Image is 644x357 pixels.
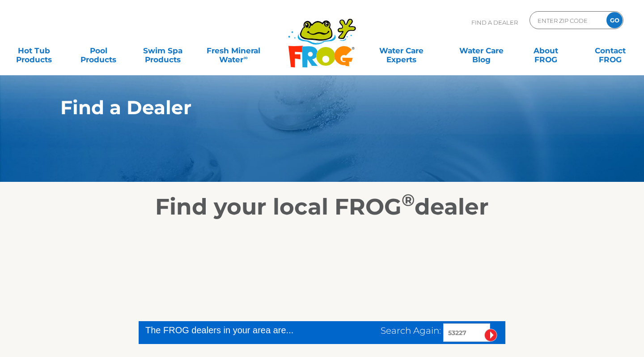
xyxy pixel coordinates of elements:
a: Hot TubProducts [9,42,59,60]
h1: Find a Dealer [60,97,542,118]
a: Swim SpaProducts [138,42,188,60]
input: Submit [484,329,497,342]
input: GO [606,12,623,28]
span: Search Again: [381,325,441,336]
sup: ∞ [243,54,247,61]
div: The FROG dealers in your area are... [145,323,326,337]
h2: Find your local FROG dealer [47,194,597,220]
sup: ® [402,190,415,210]
a: ContactFROG [585,42,635,60]
a: AboutFROG [521,42,571,60]
input: Zip Code Form [537,14,597,27]
a: Water CareBlog [456,42,506,60]
a: PoolProducts [73,42,123,60]
p: Find A Dealer [471,11,518,34]
a: Water CareExperts [360,42,442,60]
a: Fresh MineralWater∞ [202,42,265,60]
